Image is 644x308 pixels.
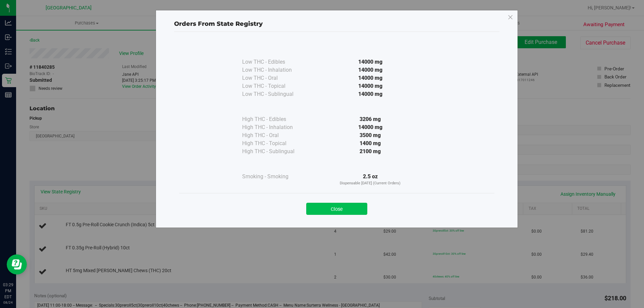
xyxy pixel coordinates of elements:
[174,20,263,27] span: Orders From State Registry
[242,115,309,123] div: High THC - Edibles
[309,74,431,82] div: 14000 mg
[309,82,431,90] div: 14000 mg
[242,123,309,131] div: High THC - Inhalation
[242,90,309,98] div: Low THC - Sublingual
[309,66,431,74] div: 14000 mg
[309,139,431,147] div: 1400 mg
[242,173,309,181] div: Smoking - Smoking
[242,74,309,82] div: Low THC - Oral
[309,181,431,186] p: Dispensable [DATE] (Current Orders)
[309,147,431,156] div: 2100 mg
[309,131,431,139] div: 3500 mg
[309,173,431,186] div: 2.5 oz
[242,82,309,90] div: Low THC - Topical
[242,58,309,66] div: Low THC - Edibles
[7,254,27,274] iframe: Resource center
[242,147,309,156] div: High THC - Sublingual
[242,139,309,147] div: High THC - Topical
[309,115,431,123] div: 3206 mg
[306,203,367,215] button: Close
[309,90,431,98] div: 14000 mg
[309,58,431,66] div: 14000 mg
[242,131,309,139] div: High THC - Oral
[309,123,431,131] div: 14000 mg
[242,66,309,74] div: Low THC - Inhalation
